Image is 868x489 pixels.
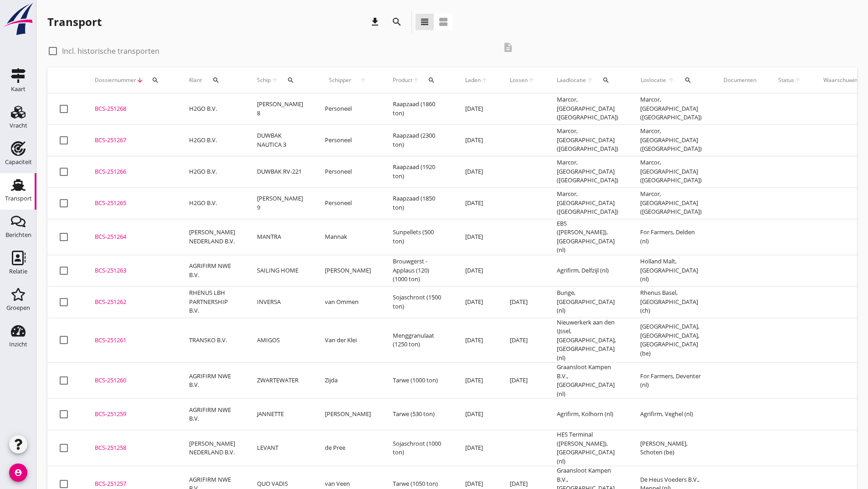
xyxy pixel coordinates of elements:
[62,46,159,56] label: Incl. historische transporten
[528,77,535,84] i: arrow_upward
[178,286,246,318] td: RHENUS LBH PARTNERSHIP B.V.
[629,399,713,430] td: Agrifirm, Veghel (nl)
[724,76,756,84] div: Documenten
[178,187,246,219] td: H2GO B.V.
[5,196,32,201] div: Transport
[382,93,454,125] td: Raapzaad (1860 ton)
[382,156,454,187] td: Raapzaad (1920 ton)
[629,93,713,125] td: Marcor, [GEOGRAPHIC_DATA] ([GEOGRAPHIC_DATA])
[510,76,528,84] span: Lossen
[2,2,35,36] img: logo-small.a267ee39.svg
[454,93,499,125] td: [DATE]
[95,479,167,489] div: BCS-251257
[178,430,246,466] td: [PERSON_NAME] NEDERLAND B.V.
[95,104,167,113] div: BCS-251268
[314,187,382,219] td: Personeel
[246,187,314,219] td: [PERSON_NAME] 9
[454,255,499,286] td: [DATE]
[454,219,499,255] td: [DATE]
[382,363,454,399] td: Tarwe (1000 ton)
[5,159,32,165] div: Capaciteit
[499,318,546,363] td: [DATE]
[95,336,167,345] div: BCS-251261
[212,77,220,84] i: search
[9,463,27,482] i: account_circle
[823,76,861,84] div: Waarschuwing
[178,399,246,430] td: AGRIFIRM NWE B.V.
[454,399,499,430] td: [DATE]
[95,410,167,419] div: BCS-251259
[314,156,382,187] td: Personeel
[428,77,435,84] i: search
[287,77,294,84] i: search
[178,156,246,187] td: H2GO B.V.
[246,363,314,399] td: ZWARTEWATER
[382,187,454,219] td: Raapzaad (1850 ton)
[314,255,382,286] td: [PERSON_NAME]
[391,16,402,27] i: search
[667,77,676,84] i: arrow_upward
[95,76,136,84] span: Dossiernummer
[95,376,167,385] div: BCS-251260
[178,219,246,255] td: [PERSON_NAME] NEDERLAND B.V.
[629,363,713,399] td: For Farmers, Deventer (nl)
[95,199,167,208] div: BCS-251265
[246,219,314,255] td: MANTRA
[325,76,355,84] span: Schipper
[314,219,382,255] td: Mannak
[355,77,371,84] i: arrow_upward
[465,76,481,84] span: Laden
[5,232,31,238] div: Berichten
[314,363,382,399] td: Zijda
[546,318,629,363] td: Nieuwerkerk aan den IJssel, [GEOGRAPHIC_DATA], [GEOGRAPHIC_DATA] (nl)
[382,286,454,318] td: Sojaschroot (1500 ton)
[393,76,412,84] span: Product
[246,124,314,156] td: DUWBAK NAUTICA 3
[382,124,454,156] td: Raapzaad (2300 ton)
[454,430,499,466] td: [DATE]
[454,318,499,363] td: [DATE]
[629,187,713,219] td: Marcor, [GEOGRAPHIC_DATA] ([GEOGRAPHIC_DATA])
[546,286,629,318] td: Bunge, [GEOGRAPHIC_DATA] (nl)
[602,77,610,84] i: search
[629,286,713,318] td: Rhenus Basel, [GEOGRAPHIC_DATA] (ch)
[246,318,314,363] td: AMIGOS
[382,399,454,430] td: Tarwe (530 ton)
[419,16,430,27] i: view_headline
[640,76,667,84] span: Loslocatie
[454,156,499,187] td: [DATE]
[629,124,713,156] td: Marcor, [GEOGRAPHIC_DATA] ([GEOGRAPHIC_DATA])
[454,187,499,219] td: [DATE]
[546,363,629,399] td: Graansloot Kampen B.V., [GEOGRAPHIC_DATA] (nl)
[370,16,380,27] i: download
[382,219,454,255] td: Sunpellets (500 ton)
[382,255,454,286] td: Brouwgerst - Applaus (120) (1000 ton)
[246,93,314,125] td: [PERSON_NAME] 8
[6,305,30,311] div: Groepen
[11,86,26,92] div: Kaart
[95,167,167,176] div: BCS-251266
[684,77,692,84] i: search
[178,363,246,399] td: AGRIFIRM NWE B.V.
[95,443,167,453] div: BCS-251258
[314,93,382,125] td: Personeel
[499,286,546,318] td: [DATE]
[382,430,454,466] td: Sojaschroot (1000 ton)
[95,136,167,145] div: BCS-251267
[546,430,629,466] td: HES Terminal ([PERSON_NAME]), [GEOGRAPHIC_DATA] (nl)
[314,430,382,466] td: de Pree
[10,123,27,129] div: Vracht
[178,255,246,286] td: AGRIFIRM NWE B.V.
[546,93,629,125] td: Marcor, [GEOGRAPHIC_DATA] ([GEOGRAPHIC_DATA])
[546,399,629,430] td: Agrifirm, Kolhorn (nl)
[246,255,314,286] td: SAILING HOME
[47,15,102,29] div: Transport
[629,255,713,286] td: Holland Malt, [GEOGRAPHIC_DATA] (nl)
[778,76,794,84] span: Status
[246,399,314,430] td: JANNETTE
[9,268,27,274] div: Relatie
[557,76,586,84] span: Laadlocatie
[454,124,499,156] td: [DATE]
[794,77,801,84] i: arrow_upward
[314,399,382,430] td: [PERSON_NAME]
